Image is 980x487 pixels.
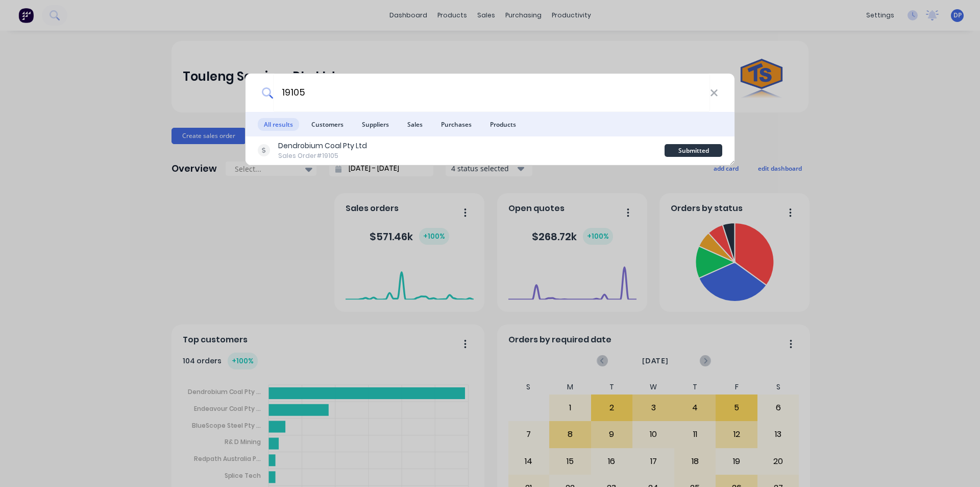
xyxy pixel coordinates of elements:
[278,141,367,151] div: Dendrobium Coal Pty Ltd
[665,144,722,157] div: Submitted
[401,118,429,131] span: Sales
[258,118,299,131] span: All results
[305,118,350,131] span: Customers
[435,118,478,131] span: Purchases
[356,118,395,131] span: Suppliers
[484,118,522,131] span: Products
[278,151,367,160] div: Sales Order #19105
[273,74,710,112] input: Start typing a customer or supplier name to create a new order...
